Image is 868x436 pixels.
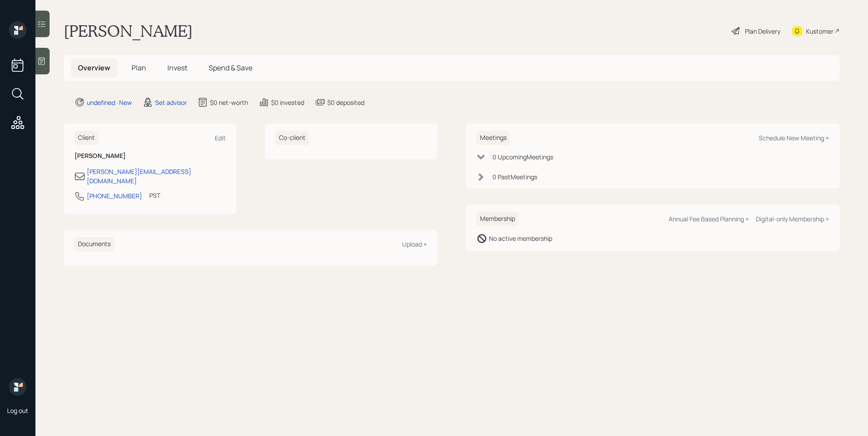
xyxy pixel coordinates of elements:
div: Digital-only Membership + [756,215,829,223]
h6: [PERSON_NAME] [74,152,226,160]
div: undefined · New [87,98,132,107]
div: Kustomer [806,27,833,36]
span: Invest [167,63,187,73]
div: $0 invested [271,98,304,107]
div: [PHONE_NUMBER] [87,191,142,201]
div: Log out [7,406,28,415]
div: 0 Past Meeting s [492,172,537,181]
div: Plan Delivery [745,27,780,36]
div: No active membership [489,234,552,243]
div: PST [149,191,160,200]
div: [PERSON_NAME][EMAIL_ADDRESS][DOMAIN_NAME] [87,167,226,185]
span: Spend & Save [209,63,252,73]
h6: Membership [477,212,519,226]
div: $0 net-worth [210,98,248,107]
h6: Co-client [275,131,309,145]
span: Overview [78,63,110,73]
h6: Documents [74,237,114,251]
div: Upload + [402,240,427,248]
div: 0 Upcoming Meeting s [492,152,553,162]
div: Annual Fee Based Planning + [669,215,749,223]
h6: Meetings [477,131,510,145]
div: $0 deposited [327,98,364,107]
div: Set advisor [155,98,187,107]
span: Plan [132,63,146,73]
img: retirable_logo.png [9,378,27,396]
div: Edit [215,134,226,142]
h6: Client [74,131,98,145]
div: Schedule New Meeting + [759,134,829,142]
h1: [PERSON_NAME] [64,21,193,41]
